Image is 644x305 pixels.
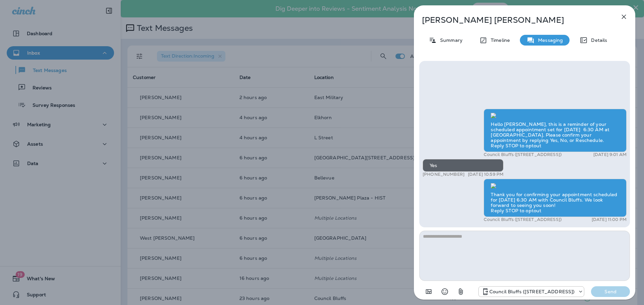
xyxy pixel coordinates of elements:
p: Council Bluffs ([STREET_ADDRESS]) [484,217,561,222]
p: [DATE] 10:59 PM [468,172,503,177]
button: Select an emoji [438,285,451,298]
p: Messaging [535,37,563,43]
p: Council Bluffs ([STREET_ADDRESS]) [484,152,561,157]
p: [DATE] 11:00 PM [592,217,627,222]
div: Thank you for confirming your appointment scheduled for [DATE] 6:30 AM with Council Bluffs. We lo... [484,179,627,217]
p: Summary [437,37,463,43]
img: twilio-download [491,113,496,118]
p: [DATE] 9:01 AM [593,152,627,157]
p: [PERSON_NAME] [PERSON_NAME] [422,15,605,25]
div: Yes [423,159,503,172]
p: Details [588,37,607,43]
p: Council Bluffs ([STREET_ADDRESS]) [489,289,575,294]
img: twilio-download [491,183,496,188]
p: [PHONE_NUMBER] [423,172,465,177]
div: Hello [PERSON_NAME], this is a reminder of your scheduled appointment set for [DATE] 6:30 AM at [... [484,109,627,152]
button: Add in a premade template [422,285,435,298]
p: Timeline [487,37,510,43]
div: +1 (712) 322-7707 [479,288,584,296]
